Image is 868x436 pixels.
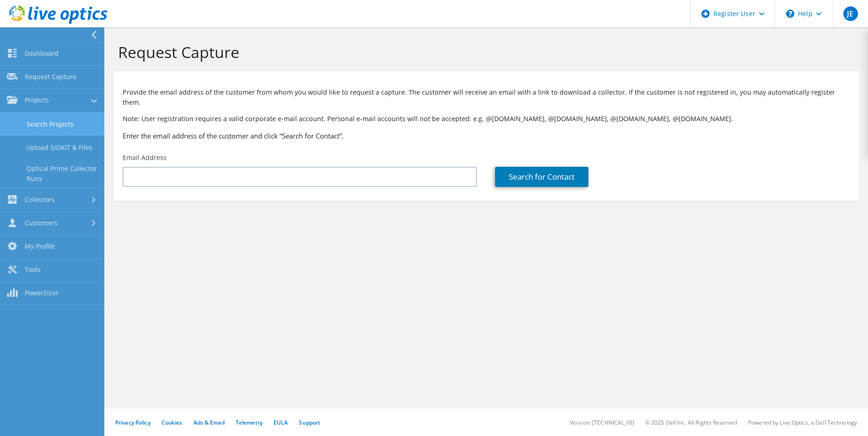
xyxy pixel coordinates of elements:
[274,419,288,426] a: EULA
[115,419,151,426] a: Privacy Policy
[748,419,857,426] li: Powered by Live Optics, a Dell Technology
[194,419,225,426] a: Ads & Email
[123,114,850,124] p: Note: User registration requires a valid corporate e-mail account. Personal e-mail accounts will ...
[118,43,850,62] h1: Request Capture
[299,419,320,426] a: Support
[236,419,263,426] a: Telemetry
[162,419,183,426] a: Cookies
[123,87,850,107] p: Provide the email address of the customer from whom you would like to request a capture. The cust...
[123,153,167,162] label: Email Address
[843,6,858,21] span: JE
[645,419,737,426] li: © 2025 Dell Inc. All Rights Reserved
[786,10,794,18] svg: \n
[123,131,850,141] h3: Enter the email address of the customer and click “Search for Contact”.
[570,419,634,426] li: Version: [TECHNICAL_ID]
[495,167,588,187] a: Search for Contact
